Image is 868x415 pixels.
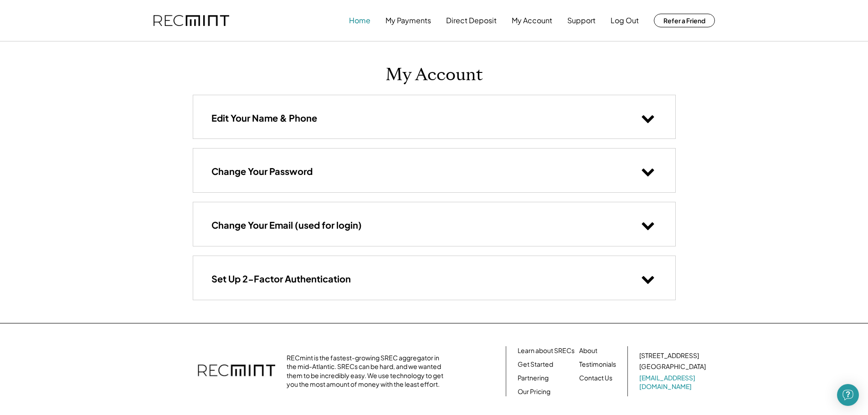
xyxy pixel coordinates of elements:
div: [GEOGRAPHIC_DATA] [639,362,706,371]
a: Learn about SRECs [518,346,575,355]
button: My Account [512,11,552,30]
div: Open Intercom Messenger [837,384,859,406]
a: Partnering [518,374,549,383]
h3: Change Your Email (used for login) [211,219,362,231]
h3: Set Up 2-Factor Authentication [211,273,351,285]
img: recmint-logotype%403x.png [154,15,229,26]
a: About [579,346,597,355]
button: Log Out [611,11,639,30]
button: Support [567,11,596,30]
div: RECmint is the fastest-growing SREC aggregator in the mid-Atlantic. SRECs can be hard, and we wan... [287,354,448,389]
button: Home [349,11,370,30]
h3: Edit Your Name & Phone [211,112,317,124]
a: Testimonials [579,360,616,369]
button: My Payments [385,11,431,30]
button: Direct Deposit [446,11,497,30]
img: recmint-logotype%403x.png [198,355,275,387]
h1: My Account [385,64,483,86]
div: [STREET_ADDRESS] [639,351,699,360]
a: [EMAIL_ADDRESS][DOMAIN_NAME] [639,374,708,391]
h3: Change Your Password [211,165,313,177]
a: Contact Us [579,374,612,383]
a: Get Started [518,360,553,369]
a: Our Pricing [518,387,550,396]
button: Refer a Friend [654,14,715,27]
